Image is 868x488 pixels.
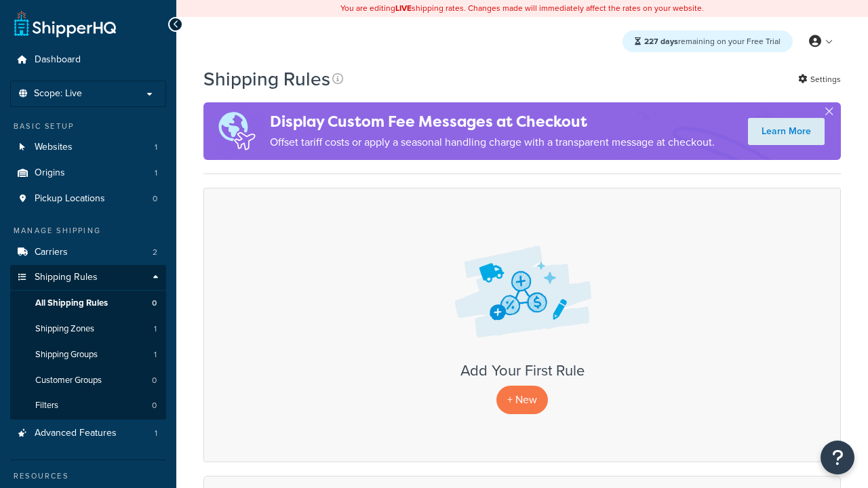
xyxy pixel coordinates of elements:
[155,142,157,153] span: 1
[10,470,166,482] div: Resources
[10,342,166,367] li: Shipping Groups
[10,291,166,316] li: All Shipping Rules
[10,186,166,211] li: Pickup Locations
[152,298,157,309] span: 0
[35,272,98,283] span: Shipping Rules
[10,240,166,265] a: Carriers 2
[10,225,166,237] div: Manage Shipping
[10,265,166,420] li: Shipping Rules
[35,142,73,153] span: Websites
[10,421,166,446] li: Advanced Features
[10,186,166,211] a: Pickup Locations 0
[10,317,166,342] li: Shipping Zones
[10,240,166,265] li: Carriers
[10,121,166,132] div: Basic Setup
[203,66,330,92] h1: Shipping Rules
[10,393,166,418] a: Filters 0
[270,110,715,133] h4: Display Custom Fee Messages at Checkout
[270,133,715,152] p: Offset tariff costs or apply a seasonal handling charge with a transparent message at checkout.
[496,386,548,413] p: + New
[153,247,157,258] span: 2
[35,375,102,386] span: Customer Groups
[395,2,412,14] b: LIVE
[10,161,166,186] li: Origins
[10,421,166,446] a: Advanced Features 1
[153,193,157,205] span: 0
[155,167,157,179] span: 1
[35,323,94,335] span: Shipping Zones
[14,10,116,37] a: ShipperHQ Home
[623,30,793,52] div: remaining on your Free Trial
[10,342,166,367] a: Shipping Groups 1
[152,375,157,386] span: 0
[821,441,854,474] button: Open Resource Center
[10,161,166,186] a: Origins 1
[10,265,166,290] a: Shipping Rules
[35,167,65,179] span: Origins
[10,317,166,342] a: Shipping Zones 1
[154,323,157,335] span: 1
[203,102,270,160] img: duties-banner-06bc72dcb5fe05cb3f9472aba00be2ae8eb53ab6f0d8bb03d382ba314ac3c341.png
[35,298,108,309] span: All Shipping Rules
[10,393,166,418] li: Filters
[155,428,157,439] span: 1
[10,368,166,393] a: Customer Groups 0
[10,291,166,316] a: All Shipping Rules 0
[35,193,105,205] span: Pickup Locations
[35,247,68,258] span: Carriers
[218,363,827,379] h3: Add Your First Rule
[10,47,166,73] a: Dashboard
[10,368,166,393] li: Customer Groups
[10,135,166,160] a: Websites 1
[644,35,678,47] strong: 227 days
[152,400,157,411] span: 0
[154,349,157,361] span: 1
[35,428,117,439] span: Advanced Features
[748,118,825,145] a: Learn More
[35,54,81,66] span: Dashboard
[35,349,98,361] span: Shipping Groups
[35,400,58,411] span: Filters
[798,70,841,89] a: Settings
[10,135,166,160] li: Websites
[34,88,82,100] span: Scope: Live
